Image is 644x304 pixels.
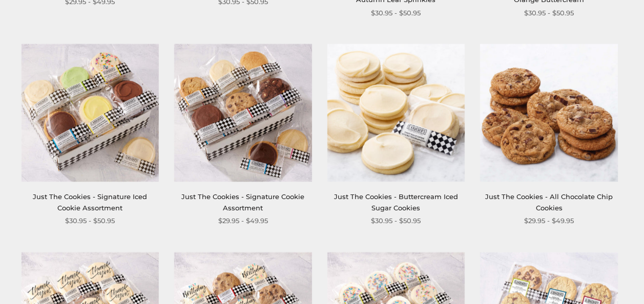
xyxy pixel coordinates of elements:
span: $29.95 - $49.95 [218,215,268,226]
img: Just The Cookies - Buttercream Iced Sugar Cookies [327,44,465,182]
span: $29.95 - $49.95 [524,215,574,226]
span: $30.95 - $50.95 [371,215,421,226]
span: $30.95 - $50.95 [371,8,421,18]
a: Just The Cookies - Signature Cookie Assortment [181,192,304,211]
img: Just The Cookies - Signature Iced Cookie Assortment [21,44,159,182]
iframe: Sign Up via Text for Offers [8,265,106,296]
a: Just The Cookies - Signature Iced Cookie Assortment [33,192,147,211]
a: Just The Cookies - Buttercream Iced Sugar Cookies [334,192,458,211]
span: $30.95 - $50.95 [65,215,115,226]
a: Just The Cookies - All Chocolate Chip Cookies [485,192,613,211]
img: Just The Cookies - All Chocolate Chip Cookies [480,44,618,182]
img: Just The Cookies - Signature Cookie Assortment [174,44,312,182]
span: $30.95 - $50.95 [524,8,574,18]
